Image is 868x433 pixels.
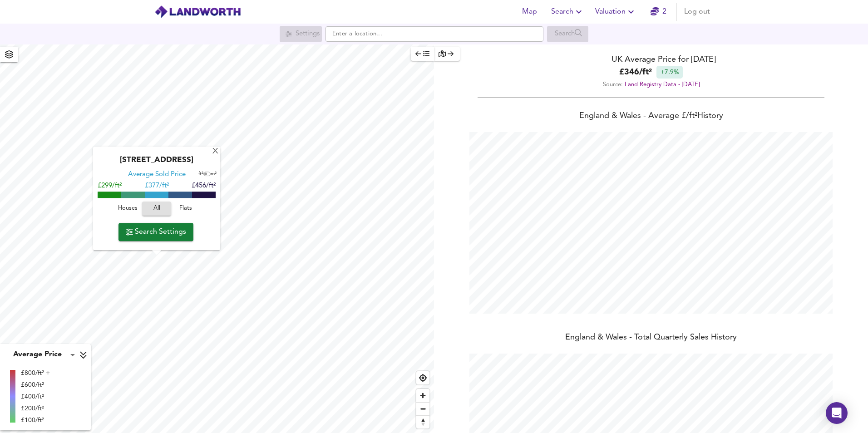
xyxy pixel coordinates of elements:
[656,66,683,79] div: +7.9%
[518,5,540,18] span: Map
[826,402,848,424] div: Open Intercom Messenger
[98,183,122,190] span: £299/ft²
[145,183,169,190] span: £ 377/ft²
[651,5,666,18] a: 2
[21,416,50,425] div: £100/ft²
[212,148,219,156] div: X
[147,204,167,214] span: All
[515,3,544,21] button: Map
[21,392,50,401] div: £400/ft²
[173,204,198,214] span: Flats
[98,156,216,171] div: [STREET_ADDRESS]
[684,5,710,18] span: Log out
[154,5,241,19] img: logo
[681,3,714,21] button: Log out
[416,416,429,428] span: Reset bearing to north
[128,171,186,180] div: Average Sold Price
[211,172,217,177] span: m²
[595,5,636,18] span: Valuation
[280,26,322,42] div: Search for a location first or explore the map
[198,172,203,177] span: ft²
[21,404,50,413] div: £200/ft²
[547,26,588,42] div: Search for a location first or explore the map
[619,66,652,79] b: £ 346 / ft²
[416,402,429,415] button: Zoom out
[113,202,142,216] button: Houses
[171,202,200,216] button: Flats
[416,415,429,428] button: Reset bearing to north
[118,223,193,241] button: Search Settings
[551,5,584,18] span: Search
[434,54,868,66] div: UK Average Price for [DATE]
[644,3,673,21] button: 2
[592,3,640,21] button: Valuation
[416,371,429,384] button: Find my location
[416,403,429,415] span: Zoom out
[325,26,543,42] input: Enter a location...
[547,3,588,21] button: Search
[625,82,700,88] a: Land Registry Data - [DATE]
[192,183,216,190] span: £456/ft²
[115,204,140,214] span: Houses
[21,369,50,378] div: £800/ft² +
[21,380,50,389] div: £600/ft²
[142,202,171,216] button: All
[434,110,868,123] div: England & Wales - Average £/ ft² History
[416,389,429,402] button: Zoom in
[434,332,868,344] div: England & Wales - Total Quarterly Sales History
[434,79,868,91] div: Source:
[126,226,186,238] span: Search Settings
[8,348,78,362] div: Average Price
